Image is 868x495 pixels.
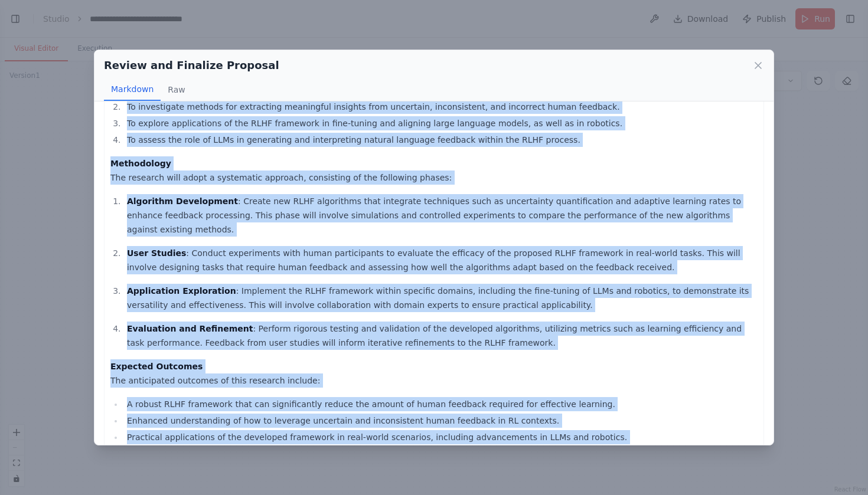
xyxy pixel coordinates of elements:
[104,57,279,74] h2: Review and Finalize Proposal
[127,194,758,237] p: : Create new RLHF algorithms that integrate techniques such as uncertainty quantification and ada...
[123,414,758,428] li: Enhanced understanding of how to leverage uncertain and inconsistent human feedback in RL contexts.
[127,286,236,296] strong: Application Exploration
[127,246,758,274] p: : Conduct experiments with human participants to evaluate the efficacy of the proposed RLHF frame...
[110,359,758,388] p: The anticipated outcomes of this research include:
[127,322,758,350] p: : Perform rigorous testing and validation of the developed algorithms, utilizing metrics such as ...
[110,362,203,371] strong: Expected Outcomes
[110,159,171,168] strong: Methodology
[110,156,758,185] p: The research will adopt a systematic approach, consisting of the following phases:
[161,78,192,101] button: Raw
[127,284,758,312] p: : Implement the RLHF framework within specific domains, including the fine-tuning of LLMs and rob...
[123,430,758,444] li: Practical applications of the developed framework in real-world scenarios, including advancements...
[127,248,186,258] strong: User Studies
[127,324,253,333] strong: Evaluation and Refinement
[123,100,758,114] li: To investigate methods for extracting meaningful insights from uncertain, inconsistent, and incor...
[104,78,161,101] button: Markdown
[123,116,758,130] li: To explore applications of the RLHF framework in fine-tuning and aligning large language models, ...
[127,196,238,206] strong: Algorithm Development
[123,397,758,411] li: A robust RLHF framework that can significantly reduce the amount of human feedback required for e...
[123,133,758,147] li: To assess the role of LLMs in generating and interpreting natural language feedback within the RL...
